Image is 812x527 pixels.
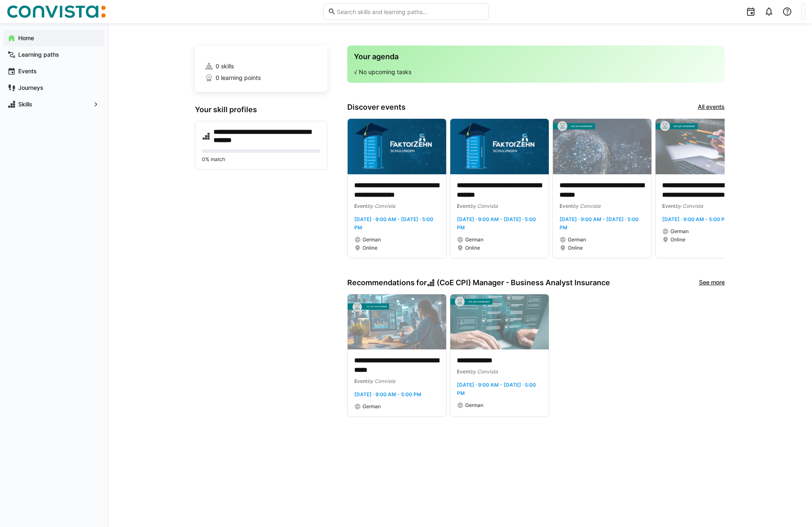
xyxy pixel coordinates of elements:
[354,216,433,231] span: [DATE] · 9:00 AM - [DATE] · 5:00 PM
[457,368,470,375] span: Event
[573,203,601,209] span: by Convista
[348,119,446,174] img: image
[457,382,536,396] span: [DATE] · 9:00 AM - [DATE] · 5:00 PM
[699,278,725,287] a: See more
[202,156,320,163] p: 0% match
[354,378,368,384] span: Event
[354,52,718,61] h3: Your agenda
[465,236,483,243] span: German
[363,245,377,251] span: Online
[354,203,368,209] span: Event
[195,105,327,114] h3: Your skill profiles
[470,203,498,209] span: by Convista
[465,245,480,251] span: Online
[347,103,406,112] h3: Discover events
[205,62,317,70] a: 0 skills
[656,119,754,174] img: image
[457,203,470,209] span: Event
[553,119,651,174] img: image
[450,294,549,350] img: image
[670,236,685,243] span: Online
[670,228,689,235] span: German
[368,203,395,209] span: by Convista
[363,403,381,410] span: German
[568,245,583,251] span: Online
[662,203,675,209] span: Event
[568,236,586,243] span: German
[363,236,381,243] span: German
[437,278,610,287] span: (CoE CPI) Manager - Business Analyst Insurance
[348,294,446,350] img: image
[560,203,573,209] span: Event
[336,8,484,15] input: Search skills and learning paths…
[560,216,639,231] span: [DATE] · 9:00 AM - [DATE] · 5:00 PM
[354,68,718,76] p: √ No upcoming tasks
[216,74,261,82] span: 0 learning points
[216,62,234,70] span: 0 skills
[698,103,725,112] a: All events
[465,402,483,409] span: German
[368,378,395,384] span: by Convista
[354,391,421,397] span: [DATE] · 9:00 AM - 5:00 PM
[457,216,536,231] span: [DATE] · 9:00 AM - [DATE] · 5:00 PM
[675,203,703,209] span: by Convista
[470,368,498,375] span: by Convista
[662,216,729,222] span: [DATE] · 9:00 AM - 5:00 PM
[347,278,610,287] h3: Recommendations for
[450,119,549,174] img: image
